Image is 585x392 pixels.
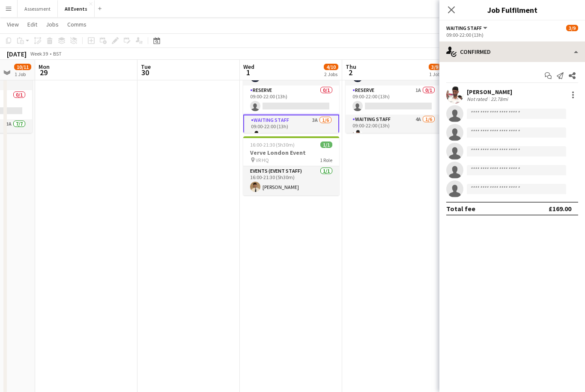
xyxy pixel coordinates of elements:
a: Jobs [42,19,62,30]
div: Not rated [467,96,489,102]
span: 10/11 [14,64,31,70]
span: 30 [140,68,151,77]
span: Mon [39,63,50,71]
button: Assessment [18,0,58,17]
app-card-role: Reserve0/109:00-22:00 (13h) [243,85,339,115]
span: 1/1 [320,141,332,148]
span: Waiting Staff [446,25,482,31]
div: Confirmed [439,41,585,62]
div: 1 Job [15,71,31,77]
a: View [3,19,22,30]
span: 3/9 [566,25,578,31]
span: 3/9 [429,64,441,70]
span: Thu [346,63,356,71]
span: 4/10 [324,64,338,70]
span: 1 [242,68,254,77]
div: 22.78mi [489,96,510,102]
div: 2 Jobs [324,71,338,77]
button: Waiting Staff [446,25,489,31]
span: Jobs [46,21,59,28]
span: Comms [67,21,87,28]
a: Comms [64,19,90,30]
span: 29 [37,68,50,77]
span: Tue [141,63,151,71]
span: 1 Role [320,157,332,163]
h3: Job Fulfilment [439,4,585,15]
span: Edit [27,21,37,28]
div: BST [53,50,62,57]
div: [DATE] [7,50,27,58]
a: Edit [24,19,41,30]
app-card-role: Reserve1A0/109:00-22:00 (13h) [346,85,442,115]
div: Total fee [446,204,475,213]
span: Week 39 [28,50,50,57]
app-job-card: 16:00-21:30 (5h30m)1/1Verve London Event VR HQ1 RoleEvents (Event Staff)1/116:00-21:30 (5h30m)[PE... [243,136,339,195]
button: All Events [58,0,95,17]
h3: Verve London Event [243,149,339,156]
div: [PERSON_NAME] [467,88,512,96]
app-card-role: Waiting Staff4A1/609:00-22:00 (13h)[PERSON_NAME] [346,115,442,206]
span: 2 [344,68,356,77]
div: 1 Job [429,71,440,77]
div: 09:00-22:00 (13h) [446,32,578,38]
span: View [7,21,19,28]
app-card-role: Waiting Staff3A1/609:00-22:00 (13h)[PERSON_NAME] [243,115,339,207]
span: 16:00-21:30 (5h30m) [250,141,295,148]
div: £169.00 [549,204,571,213]
span: VR HQ [256,157,269,163]
app-card-role: Events (Event Staff)1/116:00-21:30 (5h30m)[PERSON_NAME] [243,166,339,195]
span: Wed [243,63,254,71]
